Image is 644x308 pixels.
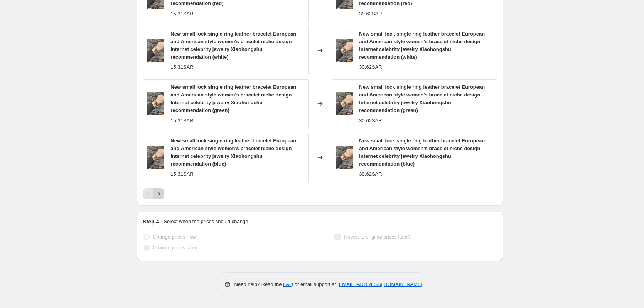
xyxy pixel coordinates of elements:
[147,39,165,62] img: O1CN01tGkd4C24nk4lYXcTB__1975697436_80x.webp
[234,281,283,287] span: Need help? Read the
[153,245,197,250] span: Change prices later
[359,171,382,177] span: 30.62SAR
[170,31,296,60] span: New small lock single ring leather bracelet European and American style women's bracelet niche de...
[293,281,337,287] span: or email support at
[143,218,161,225] h2: Step 4.
[153,188,164,199] button: Next
[359,64,382,70] span: 30.62SAR
[337,281,422,287] a: [EMAIL_ADDRESS][DOMAIN_NAME]
[359,138,485,167] span: New small lock single ring leather bracelet European and American style women's bracelet niche de...
[147,92,165,115] img: O1CN01tGkd4C24nk4lYXcTB__1975697436_80x.webp
[170,64,193,70] span: 15.31SAR
[336,92,353,115] img: O1CN01tGkd4C24nk4lYXcTB__1975697436_80x.webp
[359,118,382,124] span: 30.62SAR
[336,39,353,62] img: O1CN01tGkd4C24nk4lYXcTB__1975697436_80x.webp
[283,281,293,287] a: FAQ
[170,84,296,113] span: New small lock single ring leather bracelet European and American style women's bracelet niche de...
[170,138,296,167] span: New small lock single ring leather bracelet European and American style women's bracelet niche de...
[164,218,248,225] p: Select when the prices should change
[336,146,353,169] img: O1CN01tGkd4C24nk4lYXcTB__1975697436_80x.webp
[359,31,485,60] span: New small lock single ring leather bracelet European and American style women's bracelet niche de...
[147,146,165,169] img: O1CN01tGkd4C24nk4lYXcTB__1975697436_80x.webp
[170,171,193,177] span: 15.31SAR
[359,11,382,17] span: 30.62SAR
[170,11,193,17] span: 15.31SAR
[359,84,485,113] span: New small lock single ring leather bracelet European and American style women's bracelet niche de...
[143,188,164,199] nav: Pagination
[170,118,193,124] span: 15.31SAR
[153,234,196,240] span: Change prices now
[344,234,411,240] span: Revert to original prices later?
